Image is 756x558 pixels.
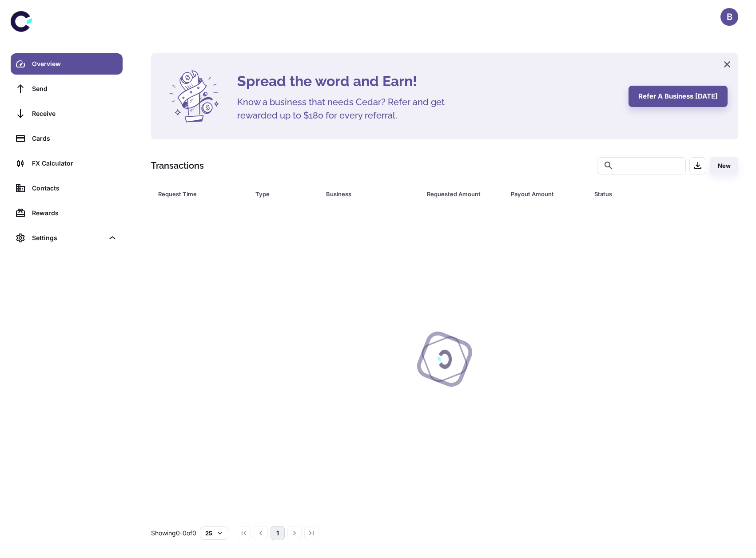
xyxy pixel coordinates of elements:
[151,159,204,172] h1: Transactions
[11,153,123,174] a: FX Calculator
[11,53,123,75] a: Overview
[255,188,315,200] span: Type
[511,188,573,200] div: Payout Amount
[11,128,123,149] a: Cards
[235,526,320,540] nav: pagination navigation
[158,188,245,200] span: Request Time
[629,86,728,107] button: Refer a business [DATE]
[427,188,489,200] div: Requested Amount
[11,103,123,124] a: Receive
[32,233,104,243] div: Settings
[237,71,618,92] h4: Spread the word and Earn!
[11,227,123,249] div: Settings
[32,59,117,69] div: Overview
[32,208,117,218] div: Rewards
[594,188,690,200] div: Status
[151,528,196,538] p: Showing 0-0 of 0
[255,188,304,200] div: Type
[11,178,123,199] a: Contacts
[11,78,123,99] a: Send
[32,109,117,119] div: Receive
[158,188,233,200] div: Request Time
[32,183,117,193] div: Contacts
[32,134,117,143] div: Cards
[32,84,117,94] div: Send
[710,157,738,174] button: New
[237,95,459,122] h5: Know a business that needs Cedar? Refer and get rewarded up to $180 for every referral.
[594,188,701,200] span: Status
[720,8,738,26] button: B
[11,202,123,224] a: Rewards
[511,188,584,200] span: Payout Amount
[32,158,117,168] div: FX Calculator
[200,526,228,540] button: 25
[271,526,285,540] button: page 1
[427,188,500,200] span: Requested Amount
